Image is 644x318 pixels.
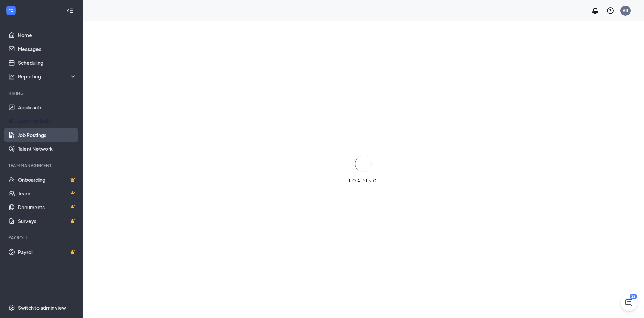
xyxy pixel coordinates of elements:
[621,295,637,311] button: ChatActive
[18,128,77,142] a: Job Postings
[18,28,77,42] a: Home
[8,90,75,96] div: Hiring
[18,100,77,114] a: Applicants
[18,56,77,70] a: Scheduling
[8,235,75,241] div: Payroll
[630,294,637,299] div: 22
[625,299,633,307] svg: ChatActive
[8,73,15,80] svg: Analysis
[18,214,77,228] a: SurveysCrown
[18,114,77,128] a: Sourcing Tools
[8,304,15,311] svg: Settings
[346,178,380,184] div: LOADING
[8,162,75,168] div: Team Management
[66,7,73,14] svg: Collapse
[18,304,66,311] div: Switch to admin view
[18,245,77,259] a: PayrollCrown
[18,187,77,200] a: TeamCrown
[18,73,77,80] div: Reporting
[591,7,599,15] svg: Notifications
[18,173,77,187] a: OnboardingCrown
[18,200,77,214] a: DocumentsCrown
[623,8,628,13] div: AB
[18,142,77,156] a: Talent Network
[18,42,77,56] a: Messages
[8,7,14,14] svg: WorkstreamLogo
[606,7,614,15] svg: QuestionInfo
